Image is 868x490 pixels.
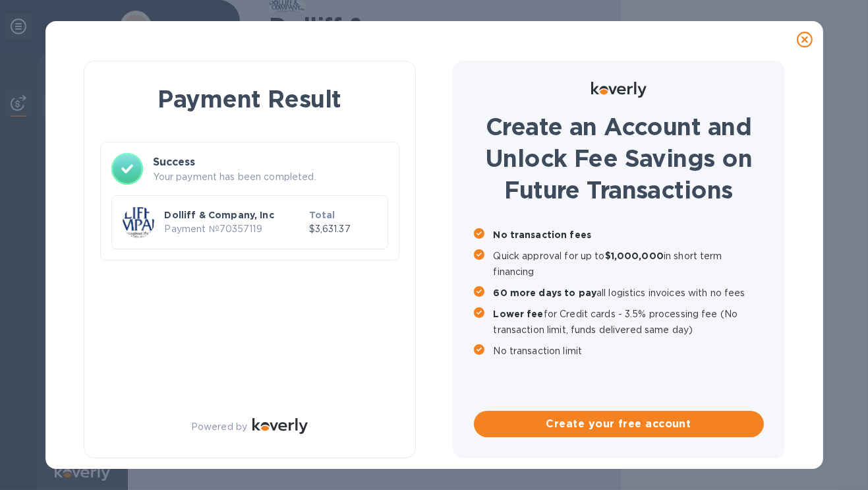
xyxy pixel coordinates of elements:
p: Dolliff & Company, Inc [165,208,304,222]
b: No transaction fees [494,230,592,240]
span: Create your free account [484,416,753,432]
p: Payment № 70357119 [165,222,304,236]
b: $1,000,000 [605,251,664,261]
h3: Success [154,154,388,170]
h1: Payment Result [105,82,394,115]
p: all logistics invoices with no fees [494,285,764,301]
p: No transaction limit [494,343,764,359]
button: Create your free account [474,411,764,437]
h1: Create an Account and Unlock Fee Savings on Future Transactions [474,111,764,206]
b: Lower fee [494,309,544,319]
p: Powered by [191,420,247,434]
p: Quick approval for up to in short term financing [494,248,764,280]
p: $3,631.37 [309,222,377,236]
img: Logo [252,418,308,434]
b: Total [309,210,335,220]
p: Your payment has been completed. [154,170,388,184]
b: 60 more days to pay [494,288,597,298]
img: Logo [591,82,647,98]
p: for Credit cards - 3.5% processing fee (No transaction limit, funds delivered same day) [494,306,764,338]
